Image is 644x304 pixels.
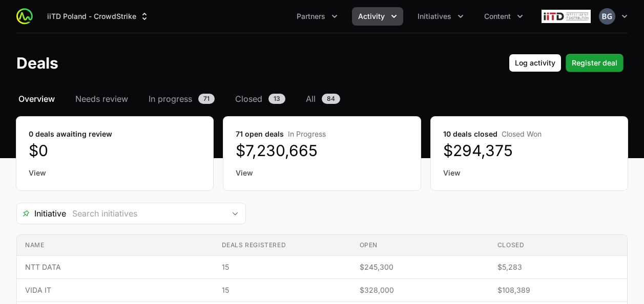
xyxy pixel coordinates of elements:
[478,7,529,26] div: Content menu
[33,7,529,26] div: Main navigation
[352,7,403,26] button: Activity
[358,11,385,21] span: Activity
[236,141,408,160] dd: $7,230,665
[489,235,627,256] th: Closed
[443,129,615,139] dt: 10 deals closed
[25,262,205,272] span: NTT DATA
[233,93,287,105] a: Closed13
[297,11,325,21] span: Partners
[572,57,617,69] span: Register deal
[304,93,342,105] a: All84
[25,285,205,295] span: VIDA IT
[236,129,408,139] dt: 71 open deals
[322,94,340,104] span: 84
[18,93,55,105] span: Overview
[198,94,215,104] span: 71
[566,54,624,72] button: Register deal
[147,93,217,105] a: In progress71
[443,141,615,160] dd: $294,375
[41,7,156,26] button: iiTD Poland - CrowdStrike
[290,7,344,26] button: Partners
[225,203,245,224] div: Open
[16,8,33,25] img: ActivitySource
[443,168,615,178] a: View
[478,7,529,26] button: Content
[497,285,619,295] span: $108,389
[509,54,562,72] button: Log activity
[351,235,489,256] th: Open
[66,203,225,224] input: Search initiatives
[222,262,343,272] span: 15
[16,93,57,105] a: Overview
[411,7,470,26] div: Initiatives menu
[411,7,470,26] button: Initiatives
[360,262,481,272] span: $245,300
[75,93,128,105] span: Needs review
[352,7,403,26] div: Activity menu
[484,11,511,21] span: Content
[502,129,542,138] span: Closed Won
[290,7,344,26] div: Partners menu
[360,285,481,295] span: $328,000
[214,235,351,256] th: Deals registered
[16,54,58,72] h1: Deals
[41,7,156,26] div: Supplier switch menu
[268,94,285,104] span: 13
[149,93,192,105] span: In progress
[599,8,615,25] img: Bartosz Galoch
[542,6,591,27] img: iiTD Poland
[288,129,326,138] span: In Progress
[236,168,408,178] a: View
[17,235,214,256] th: Name
[16,93,628,105] nav: Deals navigation
[222,285,343,295] span: 15
[418,11,451,21] span: Initiatives
[235,93,262,105] span: Closed
[509,54,624,72] div: Primary actions
[29,141,201,160] dd: $0
[497,262,619,272] span: $5,283
[29,129,201,139] dt: 0 deals awaiting review
[515,57,555,69] span: Log activity
[29,168,201,178] a: View
[73,93,130,105] a: Needs review
[17,207,66,220] span: Initiative
[306,93,316,105] span: All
